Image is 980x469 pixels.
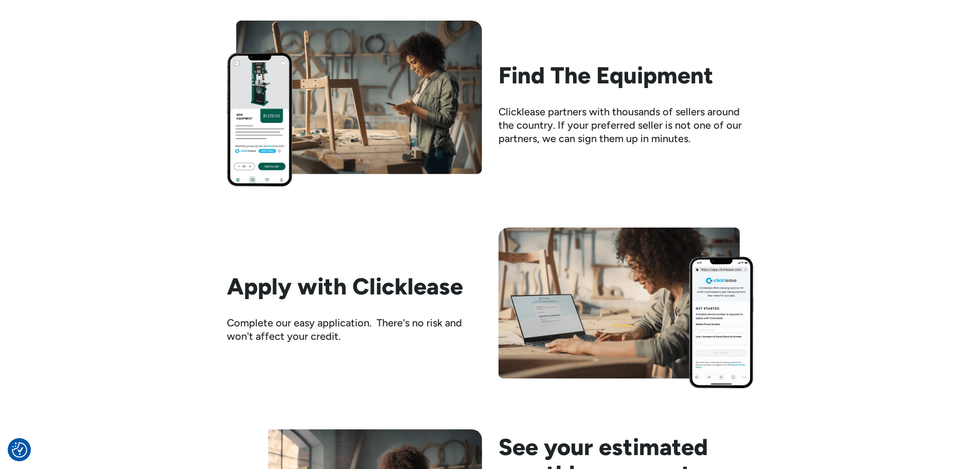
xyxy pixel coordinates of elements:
div: Clicklease partners with thousands of sellers around the country. If your preferred seller is not... [498,105,754,145]
h2: Find The Equipment [498,62,754,89]
div: Complete our easy application. There's no risk and won't affect your credit. [227,316,482,343]
img: Revisit consent button [12,442,27,458]
img: Woman looking at her phone while standing beside her workbench with half assembled chair [227,21,482,186]
button: Consent Preferences [12,442,27,458]
h2: Apply with Clicklease [227,273,482,300]
img: Woman filling out clicklease get started form on her computer [498,228,754,388]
